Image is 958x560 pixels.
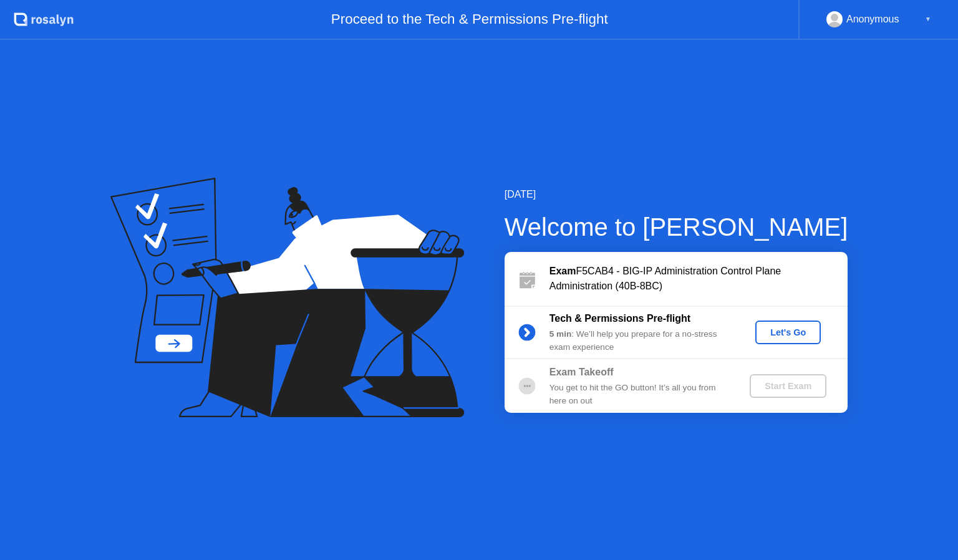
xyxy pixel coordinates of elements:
b: Exam [549,266,576,276]
div: Start Exam [755,381,821,391]
div: ▼ [925,11,931,27]
button: Start Exam [750,374,826,398]
div: Anonymous [846,11,899,27]
div: Let's Go [760,327,816,337]
b: Tech & Permissions Pre-flight [549,313,690,324]
div: F5CAB4 - BIG-IP Administration Control Plane Administration (40B-8BC) [549,264,848,294]
b: Exam Takeoff [549,367,614,377]
div: You get to hit the GO button! It’s all you from here on out [549,382,729,407]
div: : We’ll help you prepare for a no-stress exam experience [549,328,729,354]
b: 5 min [549,329,572,339]
div: [DATE] [505,187,848,202]
div: Welcome to [PERSON_NAME] [505,208,848,246]
button: Let's Go [755,321,821,344]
